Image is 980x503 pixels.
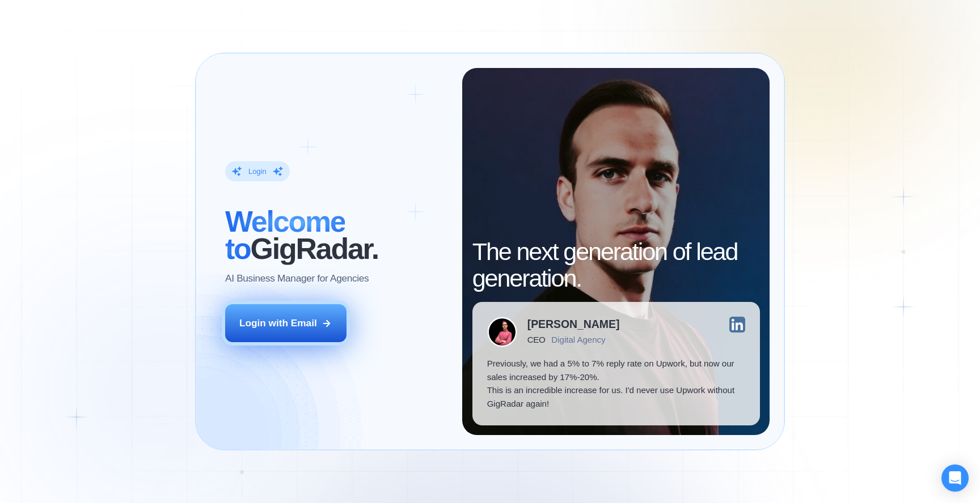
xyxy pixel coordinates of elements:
[225,208,448,262] h2: ‍ GigRadar.
[248,166,267,176] div: Login
[551,335,605,344] div: Digital Agency
[527,319,620,330] div: [PERSON_NAME]
[225,204,345,265] span: Welcome to
[472,238,760,292] h2: The next generation of lead generation.
[487,357,745,411] p: Previously, we had a 5% to 7% reply rate on Upwork, but now our sales increased by 17%-20%. This ...
[225,304,347,342] button: Login with Email
[225,272,369,285] p: AI Business Manager for Agencies
[941,464,969,492] div: Open Intercom Messenger
[527,335,546,344] div: CEO
[239,317,317,330] div: Login with Email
